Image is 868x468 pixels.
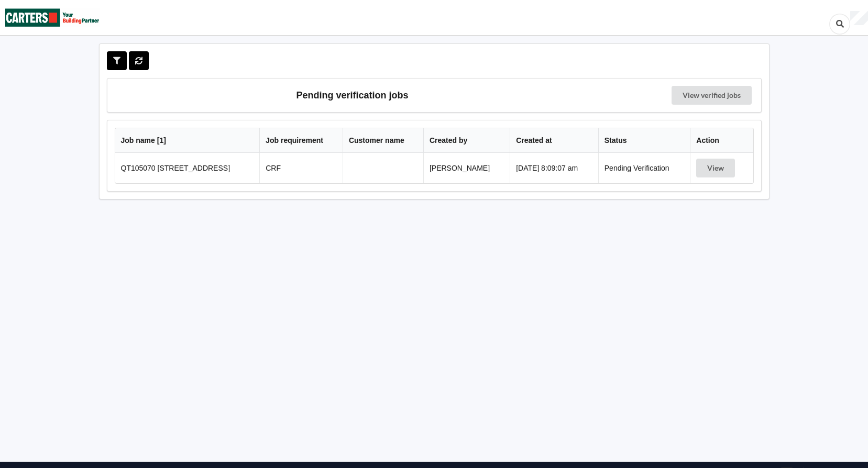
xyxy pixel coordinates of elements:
[510,128,598,153] th: Created at
[598,128,690,153] th: Status
[259,128,343,153] th: Job requirement
[690,128,753,153] th: Action
[850,11,868,26] div: User Profile
[423,153,510,183] td: [PERSON_NAME]
[343,128,423,153] th: Customer name
[5,1,100,35] img: Carters
[115,153,260,183] td: QT105070 [STREET_ADDRESS]
[696,164,737,172] a: View
[510,153,598,183] td: [DATE] 8:09:07 am
[259,153,343,183] td: CRF
[598,153,690,183] td: Pending Verification
[115,86,590,105] h3: Pending verification jobs
[672,86,752,105] a: View verified jobs
[423,128,510,153] th: Created by
[696,159,735,177] button: View
[115,128,260,153] th: Job name [ 1 ]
